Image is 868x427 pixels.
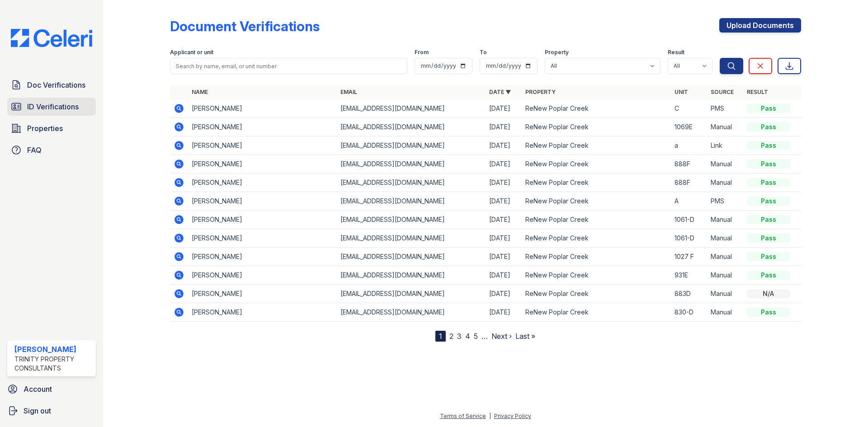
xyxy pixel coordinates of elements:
[707,211,743,229] td: Manual
[170,49,213,56] label: Applicant or unit
[457,332,462,341] a: 3
[188,118,337,136] td: [PERSON_NAME]
[481,331,488,342] span: …
[671,136,707,155] td: a
[188,266,337,285] td: [PERSON_NAME]
[440,413,486,419] a: Terms of Service
[515,332,535,341] a: Last »
[747,104,790,113] div: Pass
[671,174,707,192] td: 888F
[747,308,790,317] div: Pass
[27,145,42,155] span: FAQ
[489,413,491,419] div: |
[486,192,522,211] td: [DATE]
[337,136,486,155] td: [EMAIL_ADDRESS][DOMAIN_NAME]
[7,141,96,159] a: FAQ
[671,229,707,248] td: 1061-D
[7,76,96,94] a: Doc Verifications
[337,303,486,322] td: [EMAIL_ADDRESS][DOMAIN_NAME]
[486,118,522,136] td: [DATE]
[170,58,407,74] input: Search by name, email, or unit number
[522,99,670,118] td: ReNew Poplar Creek
[486,266,522,285] td: [DATE]
[707,136,743,155] td: Link
[671,192,707,211] td: A
[7,119,96,137] a: Properties
[449,332,453,341] a: 2
[671,285,707,303] td: 883D
[522,118,670,136] td: ReNew Poplar Creek
[522,192,670,211] td: ReNew Poplar Creek
[747,234,790,243] div: Pass
[522,266,670,285] td: ReNew Poplar Creek
[707,303,743,322] td: Manual
[415,49,429,56] label: From
[707,248,743,266] td: Manual
[7,98,96,116] a: ID Verifications
[747,271,790,280] div: Pass
[4,402,99,420] a: Sign out
[707,266,743,285] td: Manual
[170,18,320,34] div: Document Verifications
[4,380,99,398] a: Account
[671,118,707,136] td: 1069E
[747,215,790,224] div: Pass
[340,89,357,95] a: Email
[486,136,522,155] td: [DATE]
[522,303,670,322] td: ReNew Poplar Creek
[747,160,790,169] div: Pass
[671,303,707,322] td: 830-D
[522,155,670,174] td: ReNew Poplar Creek
[4,29,99,47] img: CE_Logo_Blue-a8612792a0a2168367f1c8372b55b34899dd931a85d93a1a3d3e32e68fde9ad4.png
[14,344,92,355] div: [PERSON_NAME]
[486,285,522,303] td: [DATE]
[747,197,790,206] div: Pass
[671,266,707,285] td: 931E
[668,49,684,56] label: Result
[188,155,337,174] td: [PERSON_NAME]
[707,229,743,248] td: Manual
[747,141,790,150] div: Pass
[188,303,337,322] td: [PERSON_NAME]
[27,123,63,134] span: Properties
[522,136,670,155] td: ReNew Poplar Creek
[522,174,670,192] td: ReNew Poplar Creek
[747,289,790,298] div: N/A
[711,89,734,95] a: Source
[480,49,487,56] label: To
[24,384,52,394] span: Account
[24,405,51,416] span: Sign out
[337,248,486,266] td: [EMAIL_ADDRESS][DOMAIN_NAME]
[522,285,670,303] td: ReNew Poplar Creek
[671,155,707,174] td: 888F
[494,413,531,419] a: Privacy Policy
[525,89,556,95] a: Property
[14,355,92,373] div: Trinity Property Consultants
[522,248,670,266] td: ReNew Poplar Creek
[188,174,337,192] td: [PERSON_NAME]
[188,211,337,229] td: [PERSON_NAME]
[337,155,486,174] td: [EMAIL_ADDRESS][DOMAIN_NAME]
[747,89,768,95] a: Result
[486,99,522,118] td: [DATE]
[671,211,707,229] td: 1061-D
[707,192,743,211] td: PMS
[719,18,801,33] a: Upload Documents
[671,248,707,266] td: 1027 F
[747,252,790,261] div: Pass
[27,101,79,112] span: ID Verifications
[188,99,337,118] td: [PERSON_NAME]
[489,89,511,95] a: Date ▼
[671,99,707,118] td: C
[27,80,85,90] span: Doc Verifications
[337,266,486,285] td: [EMAIL_ADDRESS][DOMAIN_NAME]
[465,332,470,341] a: 4
[545,49,569,56] label: Property
[707,285,743,303] td: Manual
[192,89,208,95] a: Name
[188,285,337,303] td: [PERSON_NAME]
[188,229,337,248] td: [PERSON_NAME]
[707,118,743,136] td: Manual
[188,192,337,211] td: [PERSON_NAME]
